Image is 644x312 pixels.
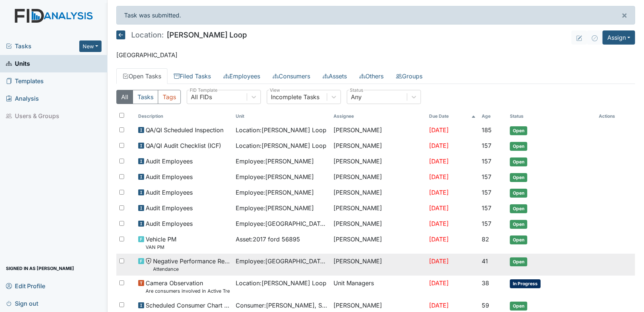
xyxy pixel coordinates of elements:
[153,257,230,273] span: Negative Performance Review Attendance
[482,279,489,287] span: 38
[482,220,491,227] span: 157
[482,257,488,265] span: 41
[6,298,38,309] span: Sign out
[429,257,449,265] span: [DATE]
[271,92,319,101] div: Incomplete Tasks
[331,154,426,169] td: [PERSON_NAME]
[146,219,193,228] span: Audit Employees
[331,216,426,232] td: [PERSON_NAME]
[510,173,527,182] span: Open
[6,58,30,69] span: Units
[236,219,328,228] span: Employee : [GEOGRAPHIC_DATA], [GEOGRAPHIC_DATA]
[510,126,527,135] span: Open
[146,235,176,251] span: Vehicle PM VAN PM
[217,68,266,84] a: Employees
[167,68,217,84] a: Filed Tasks
[331,254,426,276] td: [PERSON_NAME]
[426,110,479,123] th: Toggle SortBy
[429,279,449,287] span: [DATE]
[331,276,426,298] td: Unit Managers
[510,142,527,151] span: Open
[429,157,449,165] span: [DATE]
[6,93,39,104] span: Analysis
[479,110,507,123] th: Toggle SortBy
[146,157,193,166] span: Audit Employees
[429,126,449,134] span: [DATE]
[236,141,326,150] span: Location : [PERSON_NAME] Loop
[116,51,635,59] p: [GEOGRAPHIC_DATA]
[6,263,74,274] span: Signed in as [PERSON_NAME]
[596,110,633,123] th: Actions
[331,201,426,216] td: [PERSON_NAME]
[331,185,426,201] td: [PERSON_NAME]
[429,220,449,227] span: [DATE]
[79,40,102,52] button: New
[482,302,489,309] span: 59
[146,244,176,251] small: VAN PM
[116,30,247,39] h5: [PERSON_NAME] Loop
[429,302,449,309] span: [DATE]
[482,235,489,243] span: 82
[158,90,181,104] button: Tags
[482,142,491,149] span: 157
[429,189,449,196] span: [DATE]
[429,235,449,243] span: [DATE]
[135,110,233,123] th: Toggle SortBy
[351,92,362,101] div: Any
[153,266,230,273] small: Attendance
[331,169,426,185] td: [PERSON_NAME]
[133,90,158,104] button: Tasks
[233,110,331,123] th: Toggle SortBy
[621,10,627,20] span: ×
[482,157,491,165] span: 157
[146,172,193,181] span: Audit Employees
[266,68,316,84] a: Consumers
[429,204,449,212] span: [DATE]
[236,172,314,181] span: Employee : [PERSON_NAME]
[429,142,449,149] span: [DATE]
[6,75,44,87] span: Templates
[236,279,326,287] span: Location : [PERSON_NAME] Loop
[116,90,133,104] button: All
[482,126,492,134] span: 185
[131,31,164,39] span: Location:
[146,279,230,295] span: Camera Observation Are consumers involved in Active Treatment?
[116,68,167,84] a: Open Tasks
[331,232,426,254] td: [PERSON_NAME]
[236,126,326,134] span: Location : [PERSON_NAME] Loop
[146,287,230,295] small: Are consumers involved in Active Treatment?
[331,110,426,123] th: Assignee
[482,173,491,181] span: 157
[510,235,527,244] span: Open
[510,157,527,166] span: Open
[6,280,45,292] span: Edit Profile
[331,123,426,138] td: [PERSON_NAME]
[614,6,635,24] button: ×
[146,126,223,134] span: QA/QI Scheduled Inspection
[602,30,635,45] button: Assign
[236,204,314,212] span: Employee : [PERSON_NAME]
[482,189,491,196] span: 157
[236,257,328,266] span: Employee : [GEOGRAPHIC_DATA], [GEOGRAPHIC_DATA]
[429,173,449,181] span: [DATE]
[331,138,426,154] td: [PERSON_NAME]
[510,220,527,229] span: Open
[510,204,527,213] span: Open
[146,141,221,150] span: QA/QI Audit Checklist (ICF)
[507,110,596,123] th: Toggle SortBy
[119,113,124,118] input: Toggle All Rows Selected
[236,301,328,310] span: Consumer : [PERSON_NAME], Shekeyra
[191,92,212,101] div: All FIDs
[316,68,353,84] a: Assets
[510,189,527,198] span: Open
[6,42,79,51] a: Tasks
[236,188,314,197] span: Employee : [PERSON_NAME]
[236,235,300,244] span: Asset : 2017 ford 56895
[146,204,193,212] span: Audit Employees
[482,204,491,212] span: 157
[353,68,390,84] a: Others
[146,188,193,197] span: Audit Employees
[236,157,314,166] span: Employee : [PERSON_NAME]
[510,257,527,266] span: Open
